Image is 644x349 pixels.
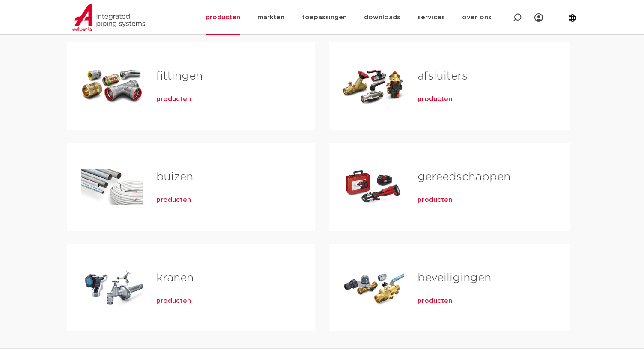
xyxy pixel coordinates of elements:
[156,95,191,104] a: producten
[156,196,191,204] a: producten
[417,272,491,284] a: beveiligingen
[417,172,510,183] a: gereedschappen
[156,297,191,305] a: producten
[156,71,203,82] a: fittingen
[156,272,194,284] a: kranen
[156,172,193,183] a: buizen
[417,297,452,305] a: producten
[417,71,468,82] a: afsluiters
[417,95,452,104] a: producten
[417,196,452,204] a: producten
